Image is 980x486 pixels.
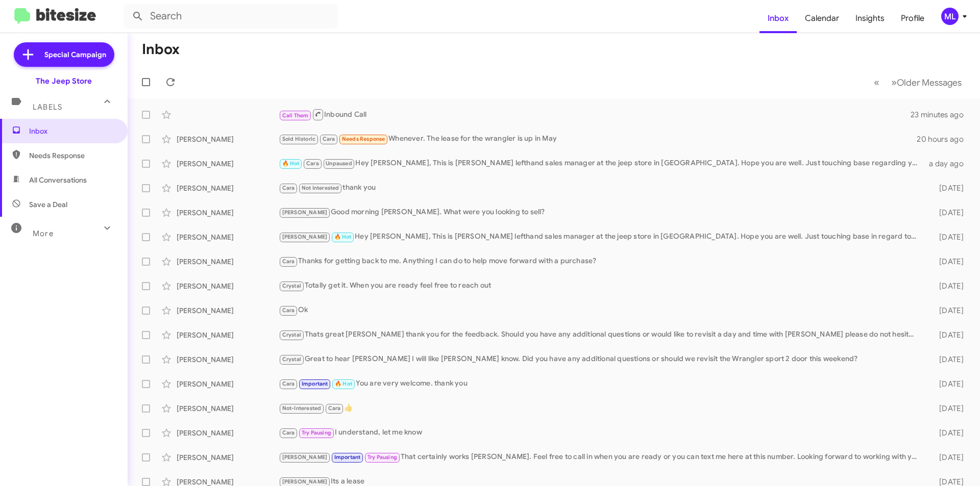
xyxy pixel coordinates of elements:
[923,330,972,340] div: [DATE]
[335,380,352,387] span: 🔥 Hot
[334,454,361,461] span: Important
[177,183,279,193] div: [PERSON_NAME]
[923,452,972,463] div: [DATE]
[177,281,279,291] div: [PERSON_NAME]
[282,209,328,216] span: [PERSON_NAME]
[177,208,279,218] div: [PERSON_NAME]
[897,77,962,88] span: Older Messages
[306,160,319,167] span: Cara
[177,330,279,340] div: [PERSON_NAME]
[923,159,972,169] div: a day ago
[177,403,279,414] div: [PERSON_NAME]
[282,331,301,338] span: Crystal
[124,4,338,29] input: Search
[33,229,54,238] span: More
[177,452,279,463] div: [PERSON_NAME]
[923,183,972,193] div: [DATE]
[44,49,106,60] span: Special Campaign
[302,185,339,191] span: Not Interested
[282,405,322,412] span: Not-Interested
[923,403,972,414] div: [DATE]
[282,112,309,119] span: Call Them
[177,159,279,169] div: [PERSON_NAME]
[282,429,295,436] span: Cara
[342,136,385,142] span: Needs Response
[282,258,295,265] span: Cara
[279,353,923,365] div: Great to hear [PERSON_NAME] I will like [PERSON_NAME] know. Did you have any additional questions...
[923,428,972,438] div: [DATE]
[759,4,797,33] a: Inbox
[282,307,295,314] span: Cara
[142,41,180,58] h1: Inbox
[334,234,352,240] span: 🔥 Hot
[923,232,972,242] div: [DATE]
[302,429,331,436] span: Try Pausing
[923,379,972,389] div: [DATE]
[933,8,969,25] button: ML
[917,134,972,144] div: 20 hours ago
[279,427,923,439] div: I understand, let me know
[323,136,335,142] span: Cara
[279,304,923,316] div: Ok
[282,136,316,142] span: Sold Historic
[279,133,917,145] div: Whenever. The lease for the wrangler is up in May
[302,380,328,387] span: Important
[29,126,116,136] span: Inbox
[279,280,923,292] div: Totally get it. When you are ready feel free to reach out
[177,305,279,316] div: [PERSON_NAME]
[328,405,341,412] span: Cara
[282,454,328,461] span: [PERSON_NAME]
[177,354,279,365] div: [PERSON_NAME]
[279,207,923,218] div: Good morning [PERSON_NAME]. What were you looking to sell?
[177,232,279,242] div: [PERSON_NAME]
[891,76,897,89] span: »
[279,158,923,169] div: Hey [PERSON_NAME], This is [PERSON_NAME] lefthand sales manager at the jeep store in [GEOGRAPHIC_...
[847,4,893,33] a: Insights
[29,175,87,185] span: All Conversations
[797,4,847,33] a: Calendar
[279,108,911,121] div: Inbound Call
[279,402,923,414] div: 👍
[279,329,923,341] div: Thats great [PERSON_NAME] thank you for the feedback. Should you have any additional questions or...
[923,257,972,267] div: [DATE]
[941,8,959,25] div: ML
[33,103,62,112] span: Labels
[279,451,923,463] div: That certainly works [PERSON_NAME]. Feel free to call in when you are ready or you can text me he...
[29,150,116,161] span: Needs Response
[282,283,301,289] span: Crystal
[868,72,968,93] nav: Page navigation example
[874,76,879,89] span: «
[279,182,923,194] div: thank you
[282,380,295,387] span: Cara
[923,354,972,365] div: [DATE]
[29,199,67,210] span: Save a Deal
[282,160,300,167] span: 🔥 Hot
[326,160,352,167] span: Unpaused
[177,134,279,144] div: [PERSON_NAME]
[279,378,923,390] div: You are very welcome. thank you
[923,281,972,291] div: [DATE]
[177,257,279,267] div: [PERSON_NAME]
[923,305,972,316] div: [DATE]
[885,72,968,93] button: Next
[14,42,114,67] a: Special Campaign
[282,185,295,191] span: Cara
[911,110,972,120] div: 23 minutes ago
[279,231,923,243] div: Hey [PERSON_NAME], This is [PERSON_NAME] lefthand sales manager at the jeep store in [GEOGRAPHIC_...
[36,76,92,86] div: The Jeep Store
[279,255,923,267] div: Thanks for getting back to me. Anything I can do to help move forward with a purchase?
[893,4,933,33] a: Profile
[177,428,279,438] div: [PERSON_NAME]
[282,356,301,363] span: Crystal
[367,454,397,461] span: Try Pausing
[923,208,972,218] div: [DATE]
[868,72,886,93] button: Previous
[282,234,328,240] span: [PERSON_NAME]
[282,478,328,485] span: [PERSON_NAME]
[177,379,279,389] div: [PERSON_NAME]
